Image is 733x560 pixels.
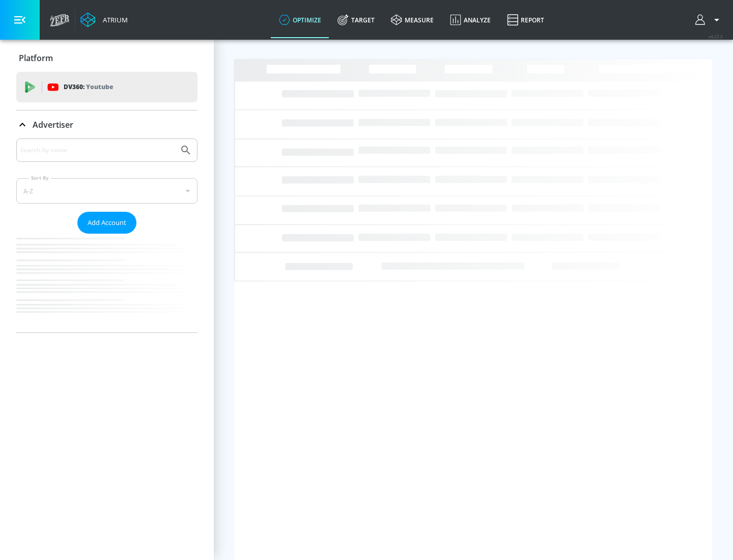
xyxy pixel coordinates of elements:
a: Atrium [80,12,128,27]
span: v 4.22.2 [709,34,723,39]
a: measure [383,2,442,38]
label: Sort By [29,175,51,181]
div: Advertiser [16,138,198,332]
a: Target [329,2,383,38]
div: Atrium [99,15,128,24]
div: Platform [16,44,198,72]
span: Add Account [88,217,126,229]
button: Add Account [77,212,136,234]
div: DV360: Youtube [16,72,198,102]
div: Advertiser [16,110,198,139]
p: Advertiser [33,119,73,130]
nav: list of Advertiser [16,234,198,332]
p: DV360: [64,81,113,93]
input: Search by name [20,144,175,157]
a: Analyze [442,2,499,38]
p: Youtube [86,81,113,92]
a: optimize [271,2,329,38]
p: Platform [19,52,53,64]
div: A-Z [16,178,198,204]
a: Report [499,2,552,38]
